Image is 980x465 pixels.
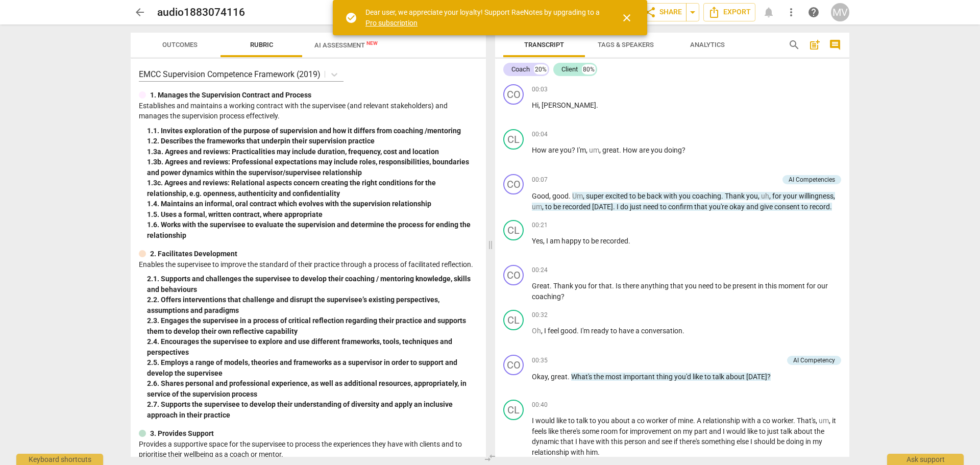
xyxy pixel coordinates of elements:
[366,40,378,46] span: New
[623,146,639,154] span: How
[139,439,478,460] p: Provides a supportive space for the supervisee to process the experiences they have with clients ...
[568,417,576,425] span: to
[631,417,637,425] span: a
[568,373,571,381] span: .
[542,101,596,109] span: [PERSON_NAME]
[674,373,693,381] span: you'd
[576,417,590,425] span: talk
[503,174,524,194] div: Change speaker
[147,199,478,209] div: 1. 4. Maintains an informal, oral contract which evolves with the supervision relationship
[637,417,646,425] span: co
[532,448,571,456] span: relationship
[582,427,601,435] span: some
[598,448,600,456] span: .
[598,417,611,425] span: you
[638,192,647,200] span: be
[556,417,568,425] span: like
[692,192,721,200] span: coaching
[561,64,578,75] div: Client
[503,220,524,240] div: Change speaker
[683,427,694,435] span: my
[723,427,726,435] span: I
[511,64,530,75] div: Coach
[754,437,777,446] span: should
[661,437,674,446] span: see
[709,427,723,435] span: and
[532,373,548,381] span: Okay
[532,85,548,94] span: 00:03
[619,427,630,435] span: for
[793,356,835,365] div: AI Competency
[767,373,771,381] span: ?
[250,41,273,48] span: Rubric
[598,41,654,48] span: Tags & Speakers
[623,373,656,381] span: important
[629,192,638,200] span: to
[532,401,548,409] span: 00:40
[532,356,548,365] span: 00:35
[532,292,561,301] span: coaching
[703,3,755,21] button: Export
[619,327,635,335] span: have
[548,146,560,154] span: are
[147,136,478,146] div: 1. 2. Describes the frameworks that underpin their supervision practice
[729,203,746,211] span: okay
[617,203,620,211] span: I
[834,192,835,200] span: ,
[147,219,478,240] div: 1. 6. Works with the supervisee to evaluate the supervision and determine the process for ending ...
[639,146,651,154] span: are
[887,454,964,465] div: Ask support
[801,203,810,211] span: to
[583,237,591,245] span: to
[147,274,478,295] div: 2. 1. Supports and challenges the supervisee to develop their coaching / mentoring knowledge, ski...
[693,373,704,381] span: like
[651,146,664,154] span: you
[829,417,832,425] span: ,
[524,41,564,48] span: Transcript
[577,146,586,154] span: I'm
[503,310,524,330] div: Change speaker
[694,427,709,435] span: part
[591,327,610,335] span: ready
[788,39,800,51] span: search
[549,192,552,200] span: ,
[670,417,678,425] span: of
[596,101,598,109] span: .
[624,437,648,446] span: person
[503,400,524,420] div: Change speaker
[808,39,821,51] span: post_add
[610,327,619,335] span: to
[664,192,679,200] span: with
[619,146,623,154] span: .
[682,327,684,335] span: .
[548,427,560,435] span: like
[560,437,575,446] span: that
[583,192,586,200] span: ,
[721,192,725,200] span: .
[816,417,819,425] span: ,
[786,37,802,53] button: Search
[591,237,600,245] span: be
[550,237,561,245] span: am
[147,357,478,378] div: 2. 5. Employs a range of models, theories and frameworks as a supervisor in order to support and ...
[640,3,687,21] button: Share
[572,146,577,154] span: ?
[613,203,617,211] span: .
[532,203,542,211] span: Filler word
[553,282,575,290] span: Thank
[134,6,146,18] span: arrow_back
[147,336,478,357] div: 2. 4. Encourages the supervisee to explore and use different frameworks, tools, techniques and pe...
[147,157,478,178] div: 1. 3b. Agrees and reviews: Professional expectations may include roles, responsibilities, boundar...
[365,7,602,28] div: Dear user, we appreciate your loyalty! Support RaeNotes by upgrading to a
[611,437,624,446] span: this
[725,192,746,200] span: Thank
[723,282,732,290] span: be
[630,427,673,435] span: improvement
[532,176,548,184] span: 00:07
[703,417,742,425] span: relationship
[596,437,611,446] span: with
[647,192,664,200] span: back
[660,203,668,211] span: to
[668,203,694,211] span: confirm
[577,327,580,335] span: .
